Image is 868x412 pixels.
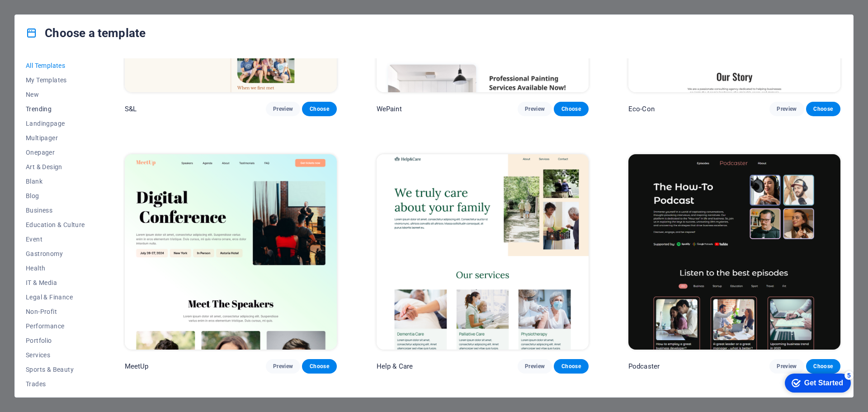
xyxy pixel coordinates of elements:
[26,174,85,189] button: Blank
[26,178,85,185] span: Blank
[26,377,85,391] button: Trades
[518,102,552,116] button: Preview
[125,154,337,350] img: MeetUp
[26,337,85,344] span: Portfolio
[26,207,85,214] span: Business
[377,362,413,371] p: Help & Care
[266,359,300,374] button: Preview
[26,319,85,333] button: Performance
[525,105,545,113] span: Preview
[26,62,85,69] span: All Templates
[7,5,73,24] div: Get Started 5 items remaining, 0% complete
[777,363,797,370] span: Preview
[26,246,85,261] button: Gastronomy
[628,362,660,371] p: Podcaster
[26,265,85,272] span: Health
[26,294,85,301] span: Legal & Finance
[125,104,137,114] p: S&L
[26,192,85,199] span: Blog
[273,363,293,370] span: Preview
[813,105,833,113] span: Choose
[266,102,300,116] button: Preview
[26,232,85,246] button: Event
[27,10,66,18] div: Get Started
[518,359,552,374] button: Preview
[806,102,840,116] button: Choose
[26,304,85,319] button: Non-Profit
[309,363,329,370] span: Choose
[26,120,85,127] span: Landingpage
[26,362,85,377] button: Sports & Beauty
[26,116,85,131] button: Landingpage
[628,104,655,114] p: Eco-Con
[561,363,581,370] span: Choose
[26,163,85,170] span: Art & Design
[26,26,146,40] h4: Choose a template
[806,359,840,374] button: Choose
[377,154,589,350] img: Help & Care
[309,105,329,113] span: Choose
[26,322,85,330] span: Performance
[26,76,85,84] span: My Templates
[26,58,85,73] button: All Templates
[26,87,85,102] button: New
[302,102,336,116] button: Choose
[628,154,840,350] img: Podcaster
[302,359,336,374] button: Choose
[26,275,85,290] button: IT & Media
[26,189,85,203] button: Blog
[26,149,85,156] span: Onepager
[26,73,85,87] button: My Templates
[26,91,85,98] span: New
[273,105,293,113] span: Preview
[26,290,85,304] button: Legal & Finance
[769,102,804,116] button: Preview
[26,333,85,348] button: Portfolio
[26,366,85,373] span: Sports & Beauty
[554,359,588,374] button: Choose
[26,134,85,142] span: Multipager
[377,104,402,114] p: WePaint
[26,351,85,359] span: Services
[26,279,85,286] span: IT & Media
[26,105,85,113] span: Trending
[26,348,85,362] button: Services
[777,105,797,113] span: Preview
[26,145,85,160] button: Onepager
[26,131,85,145] button: Multipager
[26,160,85,174] button: Art & Design
[769,359,804,374] button: Preview
[26,380,85,388] span: Trades
[26,236,85,243] span: Event
[561,105,581,113] span: Choose
[125,362,149,371] p: MeetUp
[525,363,545,370] span: Preview
[26,102,85,116] button: Trending
[26,221,85,228] span: Education & Culture
[26,250,85,257] span: Gastronomy
[26,218,85,232] button: Education & Culture
[26,261,85,275] button: Health
[67,2,76,11] div: 5
[26,203,85,218] button: Business
[813,363,833,370] span: Choose
[26,308,85,315] span: Non-Profit
[554,102,588,116] button: Choose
